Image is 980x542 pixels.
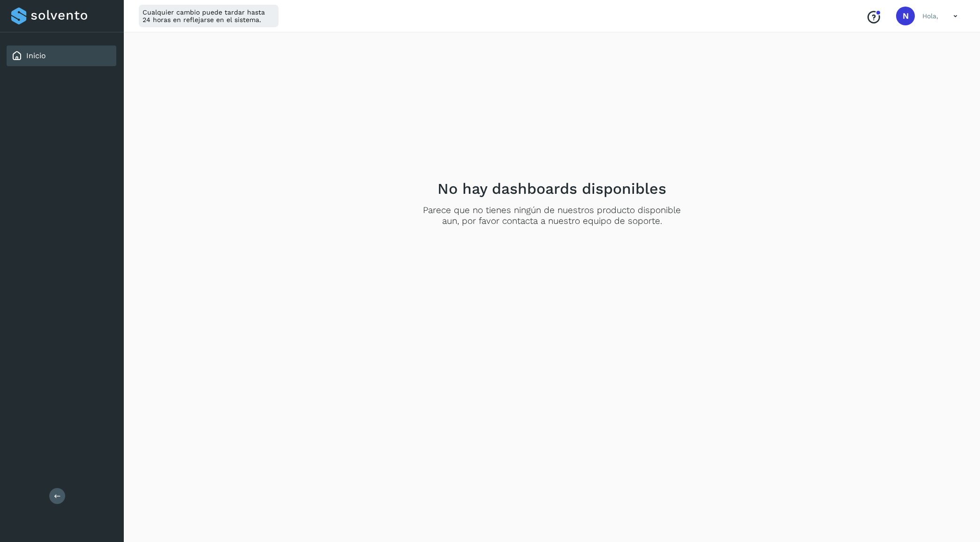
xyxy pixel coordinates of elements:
[437,180,666,198] h2: No hay dashboards disponibles
[922,12,938,20] p: Hola,
[26,51,46,60] a: Inicio
[418,205,686,227] p: Parece que no tienes ningún de nuestros producto disponible aun, por favor contacta a nuestro equ...
[7,46,116,66] div: Inicio
[139,5,279,27] div: Cualquier cambio puede tardar hasta 24 horas en reflejarse en el sistema.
